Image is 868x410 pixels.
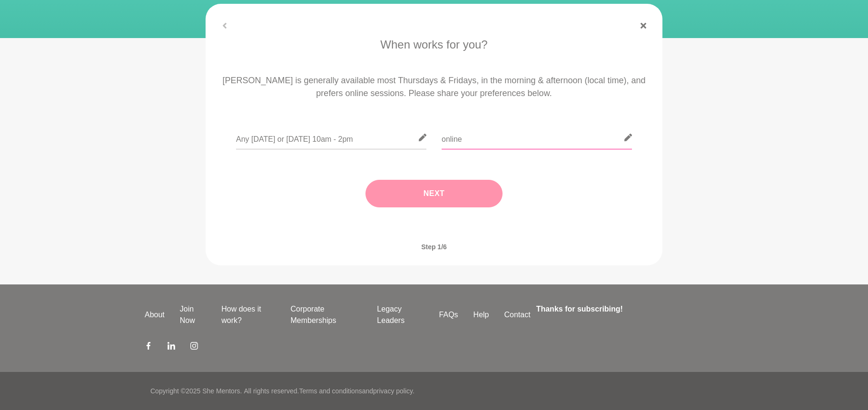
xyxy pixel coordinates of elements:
p: When works for you? [219,36,649,53]
a: FAQs [432,309,466,321]
span: Step 1/6 [410,232,458,262]
a: Join Now [172,303,214,326]
a: Corporate Memberships [283,303,369,326]
p: All rights reserved. and . [244,386,414,396]
a: Help [466,309,497,321]
h4: Thanks for subscribing! [536,303,718,315]
p: Copyright © 2025 She Mentors . [150,386,242,396]
a: Legacy Leaders [369,303,431,326]
a: LinkedIn [168,342,175,353]
a: Instagram [190,342,198,353]
input: Suggest 2-3 dates and times over the next 3 weeks [236,126,426,149]
a: Contact [497,309,538,321]
a: privacy policy [373,387,413,395]
a: Terms and conditions [299,387,362,395]
a: Facebook [145,342,152,353]
a: How does it work? [214,303,283,326]
input: Online or in-person? [442,126,632,149]
button: Next [365,180,503,207]
p: [PERSON_NAME] is generally available most Thursdays & Fridays, in the morning & afternoon (local ... [219,74,649,100]
a: About [137,309,172,321]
